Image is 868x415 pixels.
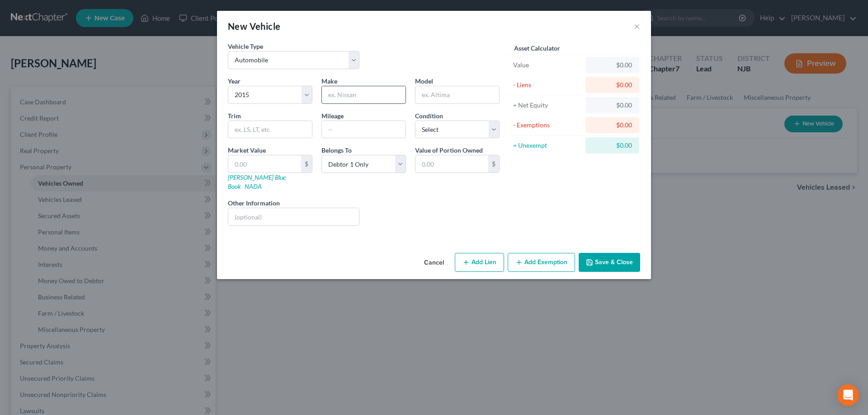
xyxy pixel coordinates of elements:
[322,86,406,103] input: ex. Nissan
[579,253,640,272] button: Save & Close
[321,111,344,121] label: Mileage
[593,121,632,130] div: $0.00
[634,21,640,32] button: ×
[513,121,581,130] div: - Exemptions
[415,155,488,173] input: 0.00
[228,198,280,208] label: Other Information
[228,111,241,121] label: Trim
[415,145,483,155] label: Value of Portion Owned
[415,76,433,86] label: Model
[593,101,632,110] div: $0.00
[228,145,266,155] label: Market Value
[513,101,581,110] div: = Net Equity
[417,254,451,272] button: Cancel
[513,61,581,70] div: Value
[837,384,859,406] div: Open Intercom Messenger
[415,111,443,121] label: Condition
[228,155,301,173] input: 0.00
[488,155,499,173] div: $
[593,61,632,70] div: $0.00
[322,121,406,138] input: --
[508,253,575,272] button: Add Exemption
[593,141,632,150] div: $0.00
[228,42,263,51] label: Vehicle Type
[321,146,352,154] span: Belongs To
[228,208,359,225] input: (optional)
[245,182,262,190] a: NADA
[228,76,241,86] label: Year
[228,20,280,33] div: New Vehicle
[514,43,560,53] label: Asset Calculator
[593,80,632,89] div: $0.00
[455,253,504,272] button: Add Lien
[228,173,286,190] a: [PERSON_NAME] Blue Book
[415,86,499,103] input: ex. Altima
[513,141,581,150] div: = Unexempt
[321,77,337,85] span: Make
[513,80,581,89] div: - Liens
[301,155,312,173] div: $
[228,121,312,138] input: ex. LS, LT, etc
